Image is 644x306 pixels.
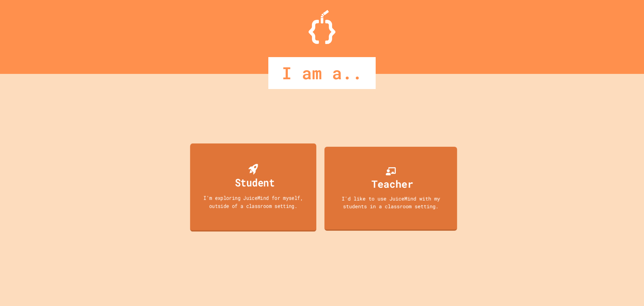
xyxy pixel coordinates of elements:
[372,176,414,191] div: Teacher
[268,57,376,89] div: I am a..
[235,174,275,190] div: Student
[331,194,450,210] div: I'd like to use JuiceMind with my students in a classroom setting.
[197,194,310,210] div: I'm exploring JuiceMind for myself, outside of a classroom setting.
[309,10,335,44] img: Logo.svg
